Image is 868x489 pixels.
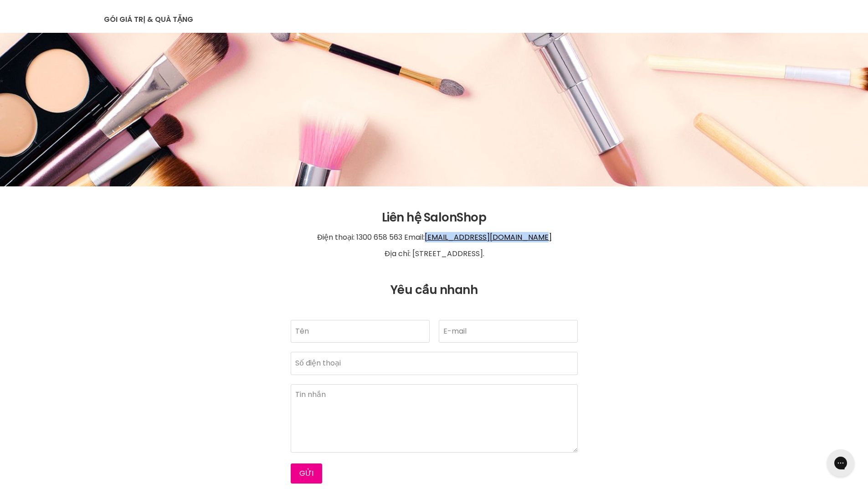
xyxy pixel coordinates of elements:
font: Gói giá trị & Quà tặng [104,14,193,25]
a: Gói giá trị & Quà tặng [97,10,200,29]
button: Gửi [291,463,322,484]
font: Yêu cầu nhanh [390,282,478,298]
iframe: Gorgias trò chuyện trực tiếp messenger [822,446,859,480]
a: [EMAIL_ADDRESS][DOMAIN_NAME] [425,232,552,242]
font: Gửi [299,468,313,479]
font: Điện thoại: 1300 658 563 Email: [317,232,425,242]
font: Địa chỉ: [STREET_ADDRESS]. [384,248,484,259]
font: Liên hệ SalonShop [382,209,486,226]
